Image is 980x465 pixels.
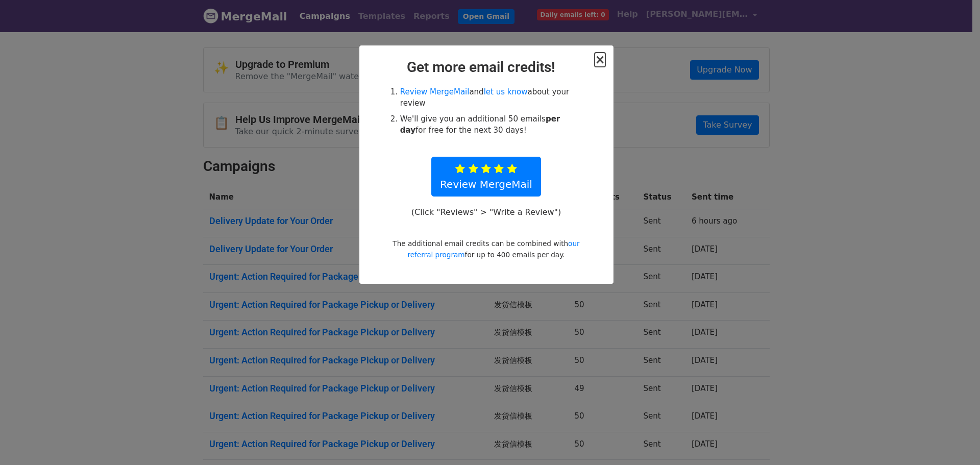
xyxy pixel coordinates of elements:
[400,86,584,109] li: and about your review
[406,207,566,217] p: (Click "Reviews" > "Write a Review")
[393,239,579,259] small: The additional email credits can be combined with for up to 400 emails per day.
[484,87,528,96] a: let us know
[400,113,584,136] li: We'll give you an additional 50 emails for free for the next 30 days!
[595,53,605,67] span: ×
[431,157,541,197] a: Review MergeMail
[407,239,579,259] a: our referral program
[400,87,470,96] a: Review MergeMail
[929,416,980,465] iframe: Chat Widget
[400,114,560,135] strong: per day
[367,59,605,76] h2: Get more email credits!
[929,416,980,465] div: 聊天小组件
[595,54,605,66] button: Close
